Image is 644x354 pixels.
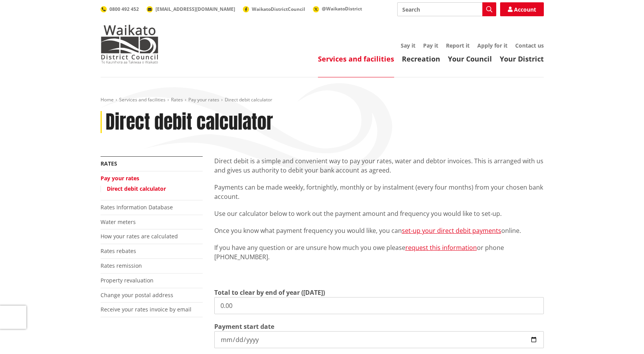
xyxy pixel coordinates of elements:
h1: Direct debit calculator [106,111,273,133]
a: Pay it [423,42,438,49]
a: Services and facilities [119,96,166,103]
a: @WaikatoDistrict [313,5,362,12]
a: Recreation [402,54,440,63]
a: Rates [101,160,117,167]
a: WaikatoDistrictCouncil [243,6,305,12]
a: 0800 492 452 [101,6,139,12]
a: Rates remission [101,262,142,269]
span: [EMAIL_ADDRESS][DOMAIN_NAME] [155,6,235,12]
p: Once you know what payment frequency you would like, you can online. [214,226,544,235]
span: Direct debit calculator [225,96,272,103]
a: Pay your rates [188,96,219,103]
a: request this information [405,243,477,252]
p: If you have any question or are unsure how much you owe please or phone [PHONE_NUMBER]. [214,243,544,262]
span: @WaikatoDistrict [322,5,362,12]
p: Direct debit is a simple and convenient way to pay your rates, water and debtor invoices. This is... [214,156,544,175]
label: Total to clear by end of year ([DATE]) [214,288,325,297]
a: Account [500,2,544,16]
a: Receive your rates invoice by email [101,306,191,313]
a: Change your postal address [101,291,173,299]
p: Use our calculator below to work out the payment amount and frequency you would like to set-up. [214,209,544,218]
a: [EMAIL_ADDRESS][DOMAIN_NAME] [147,6,235,12]
a: Rates rebates [101,247,136,255]
span: WaikatoDistrictCouncil [252,6,305,12]
a: Say it [401,42,415,49]
img: Waikato District Council - Te Kaunihera aa Takiwaa o Waikato [101,25,159,63]
label: Payment start date [214,322,274,331]
a: Home [101,96,114,103]
a: Property revaluation [101,277,154,284]
nav: breadcrumb [101,97,544,103]
a: Contact us [515,42,544,49]
a: set-up your direct debit payments [402,226,501,235]
a: Apply for it [477,42,507,49]
a: Services and facilities [318,54,394,63]
a: Your Council [448,54,492,63]
a: Pay your rates [101,174,139,182]
span: 0800 492 452 [109,6,139,12]
p: Payments can be made weekly, fortnightly, monthly or by instalment (every four months) from your ... [214,183,544,201]
a: Rates [171,96,183,103]
input: Search input [397,2,496,16]
a: How your rates are calculated [101,233,178,240]
a: Report it [446,42,470,49]
a: Water meters [101,218,136,226]
a: Direct debit calculator [107,185,166,192]
a: Your District [500,54,544,63]
a: Rates Information Database [101,204,173,211]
